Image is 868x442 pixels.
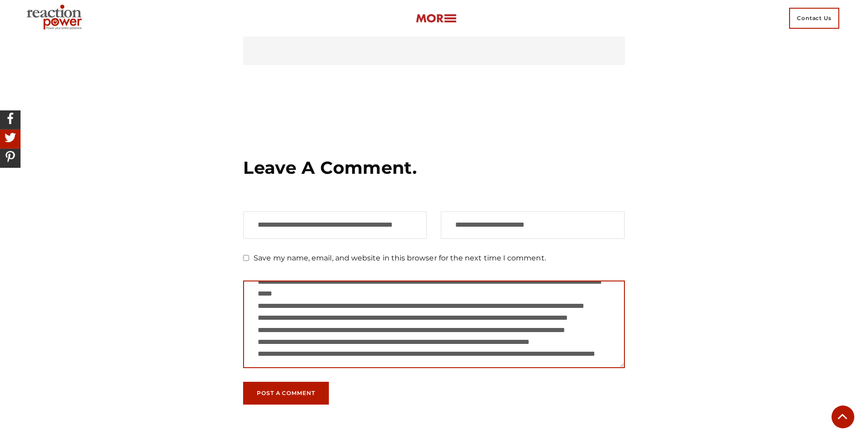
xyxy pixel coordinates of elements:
button: Post a Comment [243,382,329,405]
img: Executive Branding | Personal Branding Agency [23,2,89,35]
img: more-btn.png [416,13,457,24]
img: Share On Pinterest [2,149,18,165]
img: Share On Facebook [2,110,18,126]
h3: Leave a Comment. [243,156,625,179]
span: Post a Comment [257,390,315,396]
span: Contact Us [789,8,839,29]
img: Share On Twitter [2,130,18,146]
